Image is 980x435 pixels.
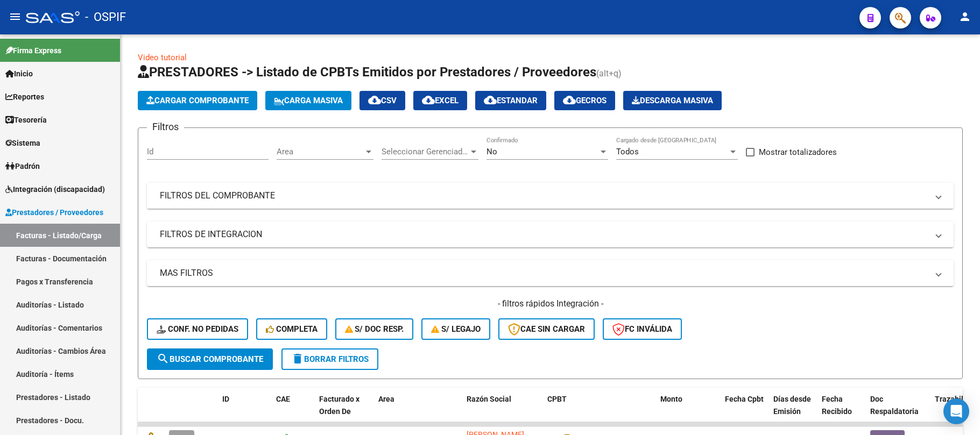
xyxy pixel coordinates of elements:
[431,324,481,334] span: S/ legajo
[147,260,954,286] mat-expansion-panel-header: MAS FILTROS
[943,398,969,424] div: Open Intercom Messenger
[467,395,511,403] span: Razón Social
[276,395,290,403] span: CAE
[498,318,595,340] button: CAE SIN CARGAR
[603,318,682,340] button: FC Inválida
[5,68,33,80] span: Inicio
[160,267,928,279] mat-panel-title: MAS FILTROS
[5,160,40,172] span: Padrón
[374,388,447,435] datatable-header-cell: Area
[5,137,40,149] span: Sistema
[272,388,315,435] datatable-header-cell: CAE
[368,96,397,105] span: CSV
[612,324,672,334] span: FC Inválida
[422,94,435,106] mat-icon: cloud_download
[147,119,184,134] h3: Filtros
[138,53,187,62] a: Video tutorial
[616,147,639,156] span: Todos
[822,395,852,416] span: Fecha Recibido
[274,96,343,105] span: Carga Masiva
[291,352,304,365] mat-icon: delete
[315,388,374,435] datatable-header-cell: Facturado x Orden De
[563,94,576,106] mat-icon: cloud_download
[632,96,713,105] span: Descarga Masiva
[157,354,263,364] span: Buscar Comprobante
[160,190,928,202] mat-panel-title: FILTROS DEL COMPROBANTE
[487,147,497,156] span: No
[277,147,364,156] span: Area
[421,318,490,340] button: S/ legajo
[335,318,414,340] button: S/ Doc Resp.
[623,91,722,110] app-download-masive: Descarga masiva de comprobantes (adjuntos)
[484,94,497,106] mat-icon: cloud_download
[462,388,543,435] datatable-header-cell: Razón Social
[281,348,378,370] button: Borrar Filtros
[160,229,928,240] mat-panel-title: FILTROS DE INTEGRACION
[935,395,978,403] span: Trazabilidad
[368,94,381,106] mat-icon: cloud_download
[660,395,682,403] span: Monto
[773,395,811,416] span: Días desde Emisión
[543,388,656,435] datatable-header-cell: CPBT
[359,91,405,110] button: CSV
[291,354,369,364] span: Borrar Filtros
[147,348,273,370] button: Buscar Comprobante
[345,324,404,334] span: S/ Doc Resp.
[157,324,238,334] span: Conf. no pedidas
[157,352,170,365] mat-icon: search
[656,388,721,435] datatable-header-cell: Monto
[378,395,394,403] span: Area
[508,324,585,334] span: CAE SIN CARGAR
[563,96,607,105] span: Gecros
[769,388,817,435] datatable-header-cell: Días desde Emisión
[147,222,954,247] mat-expansion-panel-header: FILTROS DE INTEGRACION
[422,96,459,105] span: EXCEL
[5,183,105,195] span: Integración (discapacidad)
[870,395,919,416] span: Doc Respaldatoria
[725,395,764,403] span: Fecha Cpbt
[85,5,126,29] span: - OSPIF
[138,91,257,110] button: Cargar Comprobante
[147,298,954,310] h4: - filtros rápidos Integración -
[596,68,622,79] span: (alt+q)
[547,395,567,403] span: CPBT
[475,91,546,110] button: Estandar
[5,45,61,56] span: Firma Express
[9,10,22,23] mat-icon: menu
[554,91,615,110] button: Gecros
[319,395,359,416] span: Facturado x Orden De
[265,91,351,110] button: Carga Masiva
[138,65,596,80] span: PRESTADORES -> Listado de CPBTs Emitidos por Prestadores / Proveedores
[958,10,971,23] mat-icon: person
[266,324,318,334] span: Completa
[5,91,44,103] span: Reportes
[623,91,722,110] button: Descarga Masiva
[222,395,229,403] span: ID
[413,91,467,110] button: EXCEL
[5,206,103,218] span: Prestadores / Proveedores
[256,318,327,340] button: Completa
[218,388,272,435] datatable-header-cell: ID
[721,388,769,435] datatable-header-cell: Fecha Cpbt
[866,388,930,435] datatable-header-cell: Doc Respaldatoria
[382,147,469,156] span: Seleccionar Gerenciador
[484,96,538,105] span: Estandar
[146,96,249,105] span: Cargar Comprobante
[817,388,866,435] datatable-header-cell: Fecha Recibido
[147,318,248,340] button: Conf. no pedidas
[5,114,47,126] span: Tesorería
[147,183,954,209] mat-expansion-panel-header: FILTROS DEL COMPROBANTE
[759,146,837,159] span: Mostrar totalizadores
